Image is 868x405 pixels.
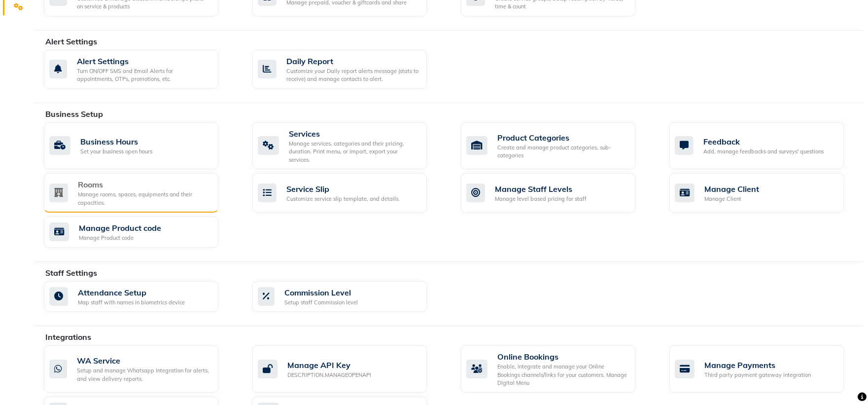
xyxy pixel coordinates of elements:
div: Business Hours [80,136,152,147]
div: Setup and manage Whatsapp Integration for alerts, and view delivery reports. [77,367,210,383]
div: Set your business open hours [80,147,152,156]
a: Commission LevelSetup staff Commission level [252,281,446,312]
div: Manage level based pricing for staff [495,195,587,203]
div: Service Slip [286,183,400,195]
div: Manage rooms, spaces, equipments and their capacities. [78,190,210,207]
a: Manage Staff LevelsManage level based pricing for staff [461,173,655,213]
div: Setup staff Commission level [284,298,358,307]
a: ServicesManage services, categories and their pricing, duration. Print menu, or import, export yo... [252,122,446,170]
div: Online Bookings [497,351,627,363]
div: Manage services, categories and their pricing, duration. Print menu, or import, export your servi... [289,140,419,164]
div: Alert Settings [77,55,210,67]
div: Attendance Setup [78,287,185,298]
a: WA ServiceSetup and manage Whatsapp Integration for alerts, and view delivery reports. [44,345,238,393]
div: Manage Payments [704,359,811,371]
div: Daily Report [286,55,419,67]
div: Manage API Key [287,359,371,371]
div: Manage Staff Levels [495,183,587,195]
a: RoomsManage rooms, spaces, equipments and their capacities. [44,173,238,213]
a: Service SlipCustomize service slip template, and details. [252,173,446,213]
div: Manage Product code [79,222,161,234]
a: Business HoursSet your business open hours [44,122,238,170]
div: Manage Client [704,183,759,195]
div: Manage Client [704,195,759,203]
div: Create and manage product categories, sub-categories [497,144,627,160]
a: Manage API KeyDESCRIPTION.MANAGEOPENAPI [252,345,446,393]
div: Third party payment gateway integration [704,371,811,379]
div: Enable, integrate and manage your Online Bookings channels/links for your customers. Manage Digit... [497,363,627,387]
div: Rooms [78,179,210,190]
div: Map staff with names in biometrics device [78,298,185,307]
a: Alert SettingsTurn ON/OFF SMS and Email Alerts for appointments, OTPs, promotions, etc. [44,50,238,89]
div: Add, manage feedbacks and surveys' questions [703,147,824,156]
a: Product CategoriesCreate and manage product categories, sub-categories [461,122,655,170]
div: Customize service slip template, and details. [286,195,400,203]
a: Attendance SetupMap staff with names in biometrics device [44,281,238,312]
div: Turn ON/OFF SMS and Email Alerts for appointments, OTPs, promotions, etc. [77,67,210,83]
div: Commission Level [284,287,358,298]
div: Customize your Daily report alerts message (stats to receive) and manage contacts to alert. [286,67,419,83]
div: WA Service [77,355,210,367]
div: Product Categories [497,132,627,144]
a: Manage Product codeManage Product code [44,217,238,248]
div: Manage Product code [79,234,161,242]
a: Manage ClientManage Client [669,173,863,213]
div: DESCRIPTION.MANAGEOPENAPI [287,371,371,379]
a: Manage PaymentsThird party payment gateway integration [669,345,863,393]
a: FeedbackAdd, manage feedbacks and surveys' questions [669,122,863,170]
a: Online BookingsEnable, integrate and manage your Online Bookings channels/links for your customer... [461,345,655,393]
div: Feedback [703,136,824,147]
div: Services [289,128,419,140]
a: Daily ReportCustomize your Daily report alerts message (stats to receive) and manage contacts to ... [252,50,446,89]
